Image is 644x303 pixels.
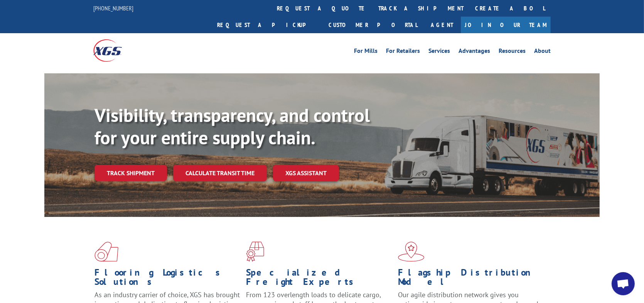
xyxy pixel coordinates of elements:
[398,268,544,290] h1: Flagship Distribution Model
[94,242,118,262] img: xgs-icon-total-supply-chain-intelligence-red
[354,48,378,56] a: For Mills
[612,272,635,295] a: Open chat
[386,48,420,56] a: For Retailers
[246,242,264,262] img: xgs-icon-focused-on-flooring-red
[423,17,461,33] a: Agent
[499,48,526,56] a: Resources
[459,48,490,56] a: Advantages
[273,165,339,181] a: XGS ASSISTANT
[93,4,133,12] a: [PHONE_NUMBER]
[323,17,423,33] a: Customer Portal
[428,48,450,56] a: Services
[398,242,425,262] img: xgs-icon-flagship-distribution-model-red
[534,48,551,56] a: About
[461,17,551,33] a: Join Our Team
[94,165,167,181] a: Track shipment
[211,17,323,33] a: Request a pickup
[246,268,392,290] h1: Specialized Freight Experts
[173,165,267,181] a: Calculate transit time
[94,268,240,290] h1: Flooring Logistics Solutions
[94,103,370,149] b: Visibility, transparency, and control for your entire supply chain.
